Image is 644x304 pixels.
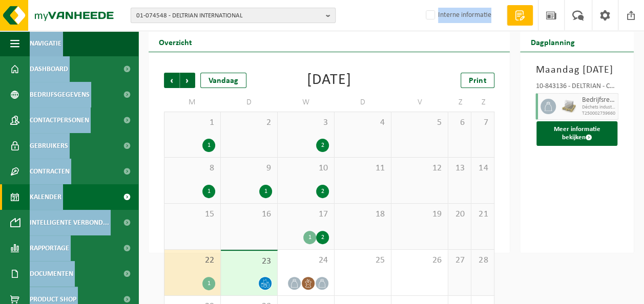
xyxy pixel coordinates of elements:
span: 15 [170,209,215,220]
span: 1 [170,117,215,128]
span: Navigatie [30,31,61,56]
div: [DATE] [307,73,351,88]
span: 23 [226,256,272,267]
span: 16 [226,209,272,220]
span: Gebruikers [30,133,68,159]
span: 19 [397,209,443,220]
span: 11 [340,163,386,174]
button: Meer informatie bekijken [536,121,617,146]
div: 1 [202,185,215,198]
td: D [335,93,391,112]
h3: Maandag [DATE] [535,62,618,78]
button: 01-074548 - DELTRIAN INTERNATIONAL [131,8,336,23]
span: Kalender [30,184,61,210]
span: Bedrijfsrestafval [581,96,615,104]
td: D [221,93,278,112]
span: Documenten [30,261,73,287]
span: 9 [226,163,272,174]
span: 2 [226,117,272,128]
span: 27 [453,255,466,266]
div: 1 [259,185,272,198]
span: Bedrijfsgegevens [30,82,90,107]
td: Z [471,93,494,112]
span: Rapportage [30,235,69,261]
div: 1 [202,139,215,152]
span: Vorige [164,73,179,88]
span: Print [469,77,486,85]
td: Z [448,93,471,112]
span: 10 [283,163,329,174]
span: 22 [170,255,215,266]
div: 1 [202,277,215,290]
img: LP-PA-00000-WDN-11 [561,99,576,114]
span: Déchets industriels banals [581,104,615,111]
span: 24 [283,255,329,266]
div: 2 [316,139,329,152]
span: 01-074548 - DELTRIAN INTERNATIONAL [136,8,322,24]
span: Contracten [30,159,70,184]
div: 10-843136 - DELTRIAN - CHANTIER VEOLIA- UNIVERSITÉ HASSELT A51/4288 - [GEOGRAPHIC_DATA] [535,83,618,93]
td: M [164,93,221,112]
span: Dashboard [30,56,68,82]
span: 3 [283,117,329,128]
span: Intelligente verbond... [30,210,109,235]
h2: Dagplanning [520,32,585,52]
span: 28 [476,255,489,266]
span: 13 [453,163,466,174]
a: Print [461,73,494,88]
span: Volgende [180,73,195,88]
td: W [278,93,335,112]
td: V [391,93,448,112]
span: 8 [170,163,215,174]
div: 2 [316,231,329,244]
span: T250002739660 [581,111,615,117]
div: 2 [316,185,329,198]
div: Vandaag [200,73,246,88]
span: 18 [340,209,386,220]
label: Interne informatie [424,8,491,23]
span: 6 [453,117,466,128]
div: 1 [303,231,316,244]
span: 25 [340,255,386,266]
span: 17 [283,209,329,220]
span: 4 [340,117,386,128]
span: Contactpersonen [30,107,89,133]
span: 26 [397,255,443,266]
h2: Overzicht [149,32,202,52]
span: 5 [397,117,443,128]
span: 14 [476,163,489,174]
span: 12 [397,163,443,174]
span: 21 [476,209,489,220]
span: 7 [476,117,489,128]
span: 20 [453,209,466,220]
